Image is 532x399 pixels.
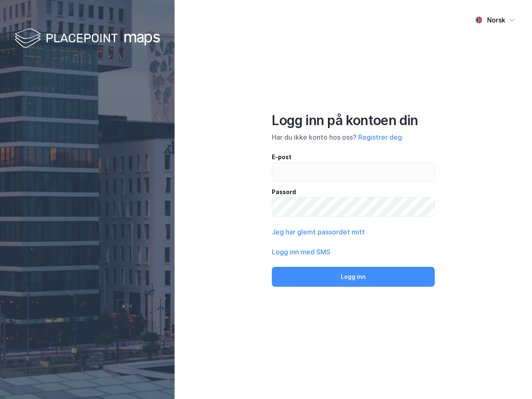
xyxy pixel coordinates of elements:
iframe: Chat Widget [490,359,532,399]
button: Jeg har glemt passordet mitt [272,227,365,237]
button: Registrer deg [358,132,402,142]
div: Logg inn på kontoen din [272,112,435,129]
img: logo-white.f07954bde2210d2a523dddb988cd2aa7.svg [15,27,160,51]
div: Har du ikke konto hos oss? [272,132,435,142]
div: E-post [272,152,435,162]
div: Norsk [487,15,505,25]
button: Logg inn [272,267,435,287]
div: Passord [272,187,435,197]
button: Logg inn med SMS [272,247,330,257]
